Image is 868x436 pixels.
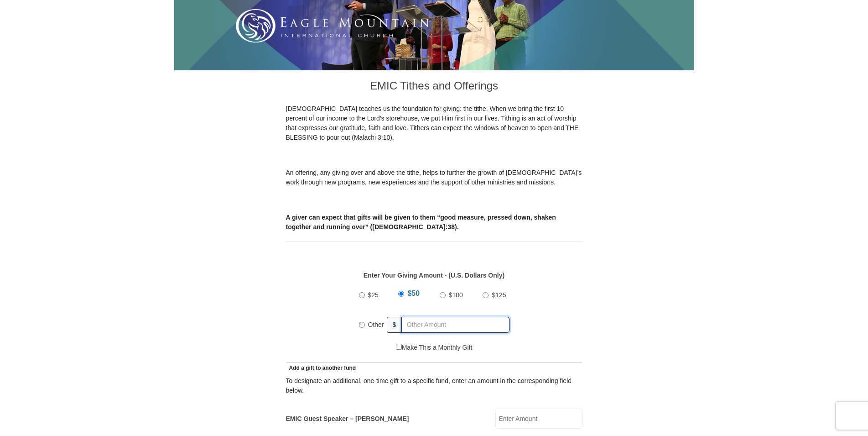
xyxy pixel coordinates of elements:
span: $ [387,317,402,333]
span: $100 [449,291,463,299]
b: A giver can expect that gifts will be given to them “good measure, pressed down, shaken together ... [286,214,556,231]
h3: EMIC Tithes and Offerings [286,70,582,104]
label: EMIC Guest Speaker – [PERSON_NAME] [286,414,409,424]
span: $25 [368,291,379,299]
span: $50 [407,289,420,297]
label: Make This a Monthly Gift [396,343,473,352]
span: Add a gift to another fund [286,365,356,371]
span: Other [368,321,384,328]
span: $125 [492,291,506,299]
input: Enter Amount [495,409,582,429]
strong: Enter Your Giving Amount - (U.S. Dollars Only) [364,272,504,279]
input: Make This a Monthly Gift [396,344,402,350]
p: An offering, any giving over and above the tithe, helps to further the growth of [DEMOGRAPHIC_DAT... [286,168,582,187]
p: [DEMOGRAPHIC_DATA] teaches us the foundation for giving: the tithe. When we bring the first 10 pe... [286,104,582,142]
input: Other Amount [401,317,509,333]
div: To designate an additional, one-time gift to a specific fund, enter an amount in the correspondin... [286,376,582,395]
